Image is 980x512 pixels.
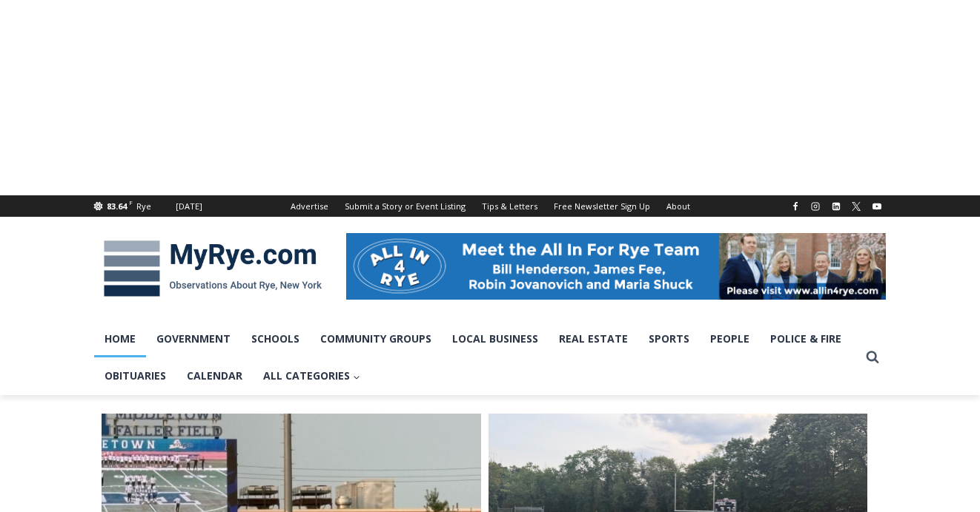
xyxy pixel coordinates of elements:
a: Community Groups [310,320,442,357]
a: Real Estate [549,320,638,357]
a: Sports [638,320,700,357]
nav: Primary Navigation [94,320,859,395]
img: MyRye.com [94,230,331,307]
a: About [658,195,698,217]
a: Tips & Letters [474,195,546,217]
a: Instagram [807,198,824,215]
a: Schools [241,320,310,357]
a: People [700,320,760,357]
a: Local Business [442,320,549,357]
a: YouTube [868,198,886,215]
img: All in for Rye [346,233,886,300]
span: 83.64 [107,201,127,212]
a: Free Newsletter Sign Up [546,195,658,217]
a: X [847,198,865,215]
a: Government [146,320,241,357]
a: Submit a Story or Event Listing [337,195,474,217]
span: F [129,198,133,206]
a: Home [94,320,146,357]
a: Calendar [176,357,253,394]
a: Advertise [282,195,337,217]
nav: Secondary Navigation [282,195,698,217]
a: All Categories [253,357,371,394]
a: Police & Fire [760,320,852,357]
a: Obituaries [94,357,176,394]
a: Linkedin [827,198,845,215]
a: Facebook [787,198,804,215]
button: View Search Form [859,344,886,371]
span: All Categories [263,368,360,384]
div: [DATE] [176,200,202,213]
div: Rye [136,200,151,213]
